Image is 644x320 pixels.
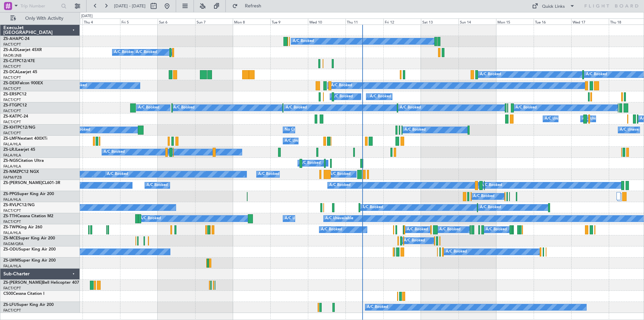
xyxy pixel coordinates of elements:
div: A/C Booked [407,225,428,235]
a: FALA/HLA [3,264,21,269]
a: ZS-KATPC-24 [3,115,28,119]
div: A/C Booked [400,103,421,113]
a: ZS-ERSPC12 [3,92,26,96]
span: ZS-TWP [3,225,18,229]
a: ZS-[PERSON_NAME]CL601-3R [3,181,60,185]
a: ZS-NMZPC12 NGX [3,170,39,174]
div: A/C Booked [404,236,425,246]
a: ZS-DCALearjet 45 [3,70,37,74]
button: Refresh [229,1,269,11]
div: A/C Booked [331,81,352,91]
a: ZS-[PERSON_NAME]Bell Helicopter 407 [3,281,79,285]
a: ZS-DEXFalcon 900EX [3,81,43,85]
div: A/C Booked [473,191,494,201]
div: Sat 6 [158,18,195,25]
div: A/C Booked [367,302,388,312]
div: A/C Booked [480,202,501,213]
div: A/C Unavailable [545,114,573,124]
div: No Crew [285,125,300,135]
div: A/C Booked [286,103,307,113]
div: A/C Booked [329,180,351,190]
span: ZS-RVL [3,203,17,207]
button: Quick Links [529,1,578,11]
span: ZS-MCE [3,236,18,240]
span: [DATE] - [DATE] [114,3,146,9]
a: FALA/HLA [3,197,21,202]
div: A/C Booked [104,147,125,157]
a: FACT/CPT [3,208,21,213]
div: A/C Booked [147,180,168,190]
a: FALA/HLA [3,153,21,158]
div: A/C Booked [258,169,279,179]
span: ZS-CJT [3,59,16,63]
div: Fri 5 [120,18,158,25]
a: FACT/CPT [3,131,21,136]
a: C500Cessna Citation I [3,292,44,296]
span: ZS-DCA [3,70,18,74]
span: ZS-ODU [3,247,19,252]
div: A/C Booked [329,169,351,179]
span: ZS-FTG [3,103,17,107]
div: A/C Unavailable [285,214,313,224]
div: Mon 15 [496,18,534,25]
span: ZS-NMZ [3,170,19,174]
span: ZS-LWM [3,259,19,263]
span: ZS-LRJ [3,148,16,152]
div: [DATE] [81,13,93,19]
div: A/C Booked [138,103,159,113]
a: ZS-LMFNextant 400XTi [3,137,47,141]
a: ZS-FTGPC12 [3,103,27,107]
div: A/C Unavailable [325,214,353,224]
a: ZS-RVLPC12/NG [3,203,35,207]
div: A/C Unavailable [582,114,610,124]
span: ZS-AHA [3,37,18,41]
div: A/C Booked [586,70,607,80]
div: A/C Booked [446,247,467,257]
a: ZS-PPGSuper King Air 200 [3,192,54,196]
div: A/C Booked [516,103,537,113]
a: FACT/CPT [3,308,21,313]
a: ZS-KHTPC12/NG [3,126,35,130]
a: FAOR/JNB [3,53,21,58]
a: FACT/CPT [3,75,21,80]
a: ZS-LFUSuper King Air 200 [3,303,54,307]
a: FACT/CPT [3,108,21,113]
span: ZS-PPG [3,192,17,196]
a: FALA/HLA [3,230,21,235]
div: Quick Links [542,3,565,10]
a: FACT/CPT [3,64,21,69]
div: Sat 13 [421,18,459,25]
div: Sun 7 [195,18,233,25]
a: ZS-TTHCessna Citation M2 [3,214,53,218]
button: Only With Activity [7,13,73,24]
span: ZS-LMF [3,137,17,141]
span: ZS-[PERSON_NAME] [3,281,42,285]
a: ZS-LRJLearjet 45 [3,148,35,152]
a: ZS-MCESuper King Air 200 [3,236,55,240]
div: Wed 10 [308,18,345,25]
a: ZS-CJTPC12/47E [3,59,35,63]
a: FAPM/PZB [3,175,22,180]
span: Only With Activity [17,16,71,21]
div: A/C Booked [480,70,501,80]
div: A/C Booked [293,36,314,46]
div: Tue 9 [270,18,308,25]
div: A/C Booked [439,225,461,235]
div: A/C Booked [136,47,157,57]
a: FACT/CPT [3,42,21,47]
div: A/C Booked [321,225,342,235]
a: FACT/CPT [3,286,21,291]
span: ZS-ERS [3,92,17,96]
span: ZS-LFU [3,303,17,307]
span: ZS-DEX [3,81,17,85]
span: ZS-[PERSON_NAME] [3,181,42,185]
a: ZS-LWMSuper King Air 200 [3,259,56,263]
div: A/C Booked [140,214,161,224]
span: ZS-KHT [3,126,17,130]
div: A/C Booked [362,202,383,213]
div: Mon 8 [233,18,270,25]
div: A/C Booked [486,225,507,235]
a: FACT/CPT [3,86,21,91]
div: A/C Booked [114,47,135,57]
span: ZS-NGS [3,159,18,163]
